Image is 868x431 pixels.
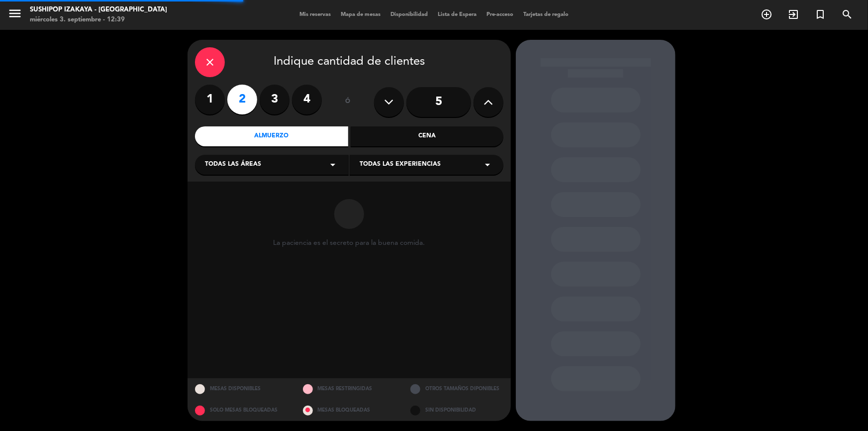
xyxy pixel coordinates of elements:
div: Sushipop Izakaya - [GEOGRAPHIC_DATA] [30,5,167,15]
div: MESAS RESTRINGIDAS [295,378,403,400]
i: close [204,56,216,68]
div: MESAS BLOQUEADAS [295,400,403,421]
i: menu [7,6,22,21]
div: Cena [351,126,504,146]
i: exit_to_app [787,8,799,20]
div: Indique cantidad de clientes [195,47,503,77]
label: 2 [227,85,257,114]
i: arrow_drop_down [482,159,493,171]
span: Disponibilidad [386,12,433,17]
span: Mis reservas [294,12,336,17]
div: La paciencia es el secreto para la buena comida. [274,239,425,247]
i: arrow_drop_down [327,159,339,171]
span: Todas las experiencias [360,160,441,170]
span: Todas las áreas [205,160,261,170]
span: Lista de Espera [433,12,482,17]
div: SOLO MESAS BLOQUEADAS [188,400,295,421]
button: menu [7,6,22,24]
span: Tarjetas de regalo [518,12,574,17]
div: MESAS DISPONIBLES [188,378,295,400]
div: miércoles 3. septiembre - 12:39 [30,15,167,25]
div: Almuerzo [195,126,348,146]
i: turned_in_not [814,8,826,20]
div: ó [332,85,364,119]
label: 1 [195,85,225,114]
div: SIN DISPONIBILIDAD [403,400,511,421]
i: add_circle_outline [761,8,772,20]
i: search [841,8,853,20]
div: OTROS TAMAÑOS DIPONIBLES [403,378,511,400]
span: Pre-acceso [482,12,518,17]
label: 4 [292,85,322,114]
label: 3 [260,85,289,114]
span: Mapa de mesas [336,12,386,17]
